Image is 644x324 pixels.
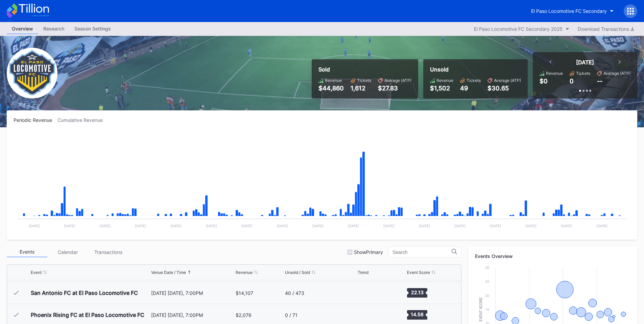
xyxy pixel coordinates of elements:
[64,224,75,228] text: [DATE]
[526,5,619,17] button: El Paso Locomotive FC Secondary
[312,224,324,228] text: [DATE]
[531,8,607,14] div: El Paso Locomotive FC Secondary
[485,265,489,269] text: 30
[358,306,378,323] svg: Chart title
[14,117,57,123] div: Periodic Revenue
[88,247,128,257] div: Transactions
[479,297,483,322] text: Event Score
[392,250,452,255] input: Search
[471,24,573,34] button: El Paso Locomotive FC Secondary 2025
[487,85,521,92] div: $30.65
[236,312,252,318] div: $2,076
[151,312,234,318] div: [DATE] [DATE], 7:00PM
[485,279,489,283] text: 25
[407,270,430,275] div: Event Score
[7,48,57,99] img: El_Paso_Locomotive_FC_Secondary.png
[494,78,521,83] div: Average (ATP)
[69,24,116,34] a: Season Settings
[546,71,563,76] div: Revenue
[31,270,42,275] div: Event
[570,78,574,85] div: 0
[430,66,521,73] div: Unsold
[31,289,138,296] div: San Antonio FC at El Paso Locomotive FC
[277,224,288,228] text: [DATE]
[430,85,453,92] div: $1,502
[99,224,111,228] text: [DATE]
[596,224,607,228] text: [DATE]
[7,247,47,257] div: Events
[358,270,368,275] div: Trend
[384,78,411,83] div: Average (ATP)
[485,294,489,298] text: 20
[419,224,430,228] text: [DATE]
[29,224,40,228] text: [DATE]
[576,71,590,76] div: Tickets
[574,24,637,34] button: Download Transactions
[474,26,563,32] div: El Paso Locomotive FC Secondary 2025
[358,284,378,301] svg: Chart title
[170,224,182,228] text: [DATE]
[454,224,466,228] text: [DATE]
[241,224,253,228] text: [DATE]
[47,247,88,257] div: Calendar
[460,85,481,92] div: 49
[285,290,304,296] div: 40 / 473
[31,311,144,318] div: Phoenix Rising FC at El Paso Locomotive FC
[525,224,536,228] text: [DATE]
[576,59,594,66] div: [DATE]
[285,270,310,275] div: Unsold / Sold
[7,24,38,34] a: Overview
[578,26,634,32] div: Download Transactions
[357,78,371,83] div: Tickets
[14,131,630,233] svg: Chart title
[540,78,548,85] div: $0
[206,224,217,228] text: [DATE]
[318,66,411,73] div: Sold
[603,71,630,76] div: Average (ATP)
[348,224,359,228] text: [DATE]
[285,312,297,318] div: 0 / 71
[411,289,423,295] text: 22.13
[411,311,424,317] text: 14.56
[475,253,630,259] div: Events Overview
[151,290,234,296] div: [DATE] [DATE], 7:00PM
[57,117,108,123] div: Cumulative Revenue
[597,78,602,85] div: --
[135,224,146,228] text: [DATE]
[236,270,253,275] div: Revenue
[383,224,395,228] text: [DATE]
[436,78,453,83] div: Revenue
[151,270,186,275] div: Venue Date / Time
[318,85,344,92] div: $44,860
[561,224,572,228] text: [DATE]
[325,78,342,83] div: Revenue
[378,85,411,92] div: $27.83
[490,224,501,228] text: [DATE]
[38,24,69,34] a: Research
[485,307,489,311] text: 15
[467,78,481,83] div: Tickets
[354,249,383,255] div: Show Primary
[236,290,253,296] div: $14,107
[351,85,371,92] div: 1,612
